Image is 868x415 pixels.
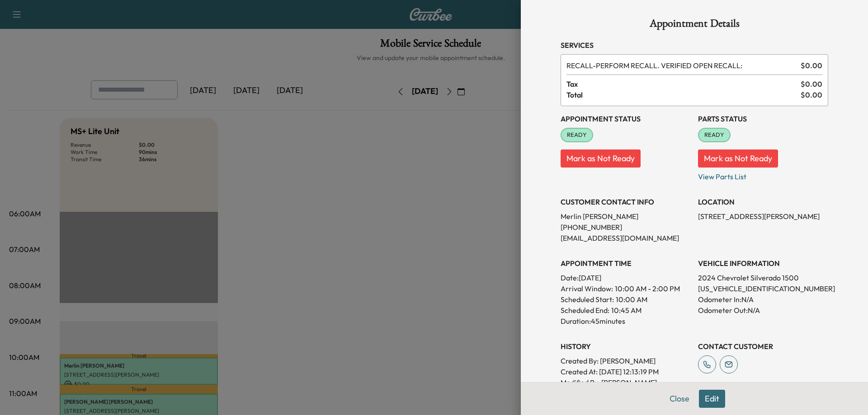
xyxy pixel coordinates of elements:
[561,377,691,388] p: Modified By : [PERSON_NAME]
[611,305,642,316] p: 10:45 AM
[664,390,695,408] button: Close
[561,316,691,326] p: Duration: 45 minutes
[698,272,828,283] p: 2024 Chevrolet Silverado 1500
[615,283,680,294] span: 10:00 AM - 2:00 PM
[801,89,822,100] span: $ 0.00
[561,272,691,283] p: Date: [DATE]
[801,79,822,89] span: $ 0.00
[561,196,691,207] h3: CUSTOMER CONTACT INFO
[561,294,614,305] p: Scheduled Start:
[561,305,609,316] p: Scheduled End:
[561,366,691,377] p: Created At : [DATE] 12:13:19 PM
[561,149,641,168] button: Mark as Not Ready
[566,60,797,71] span: PERFORM RECALL. VERIFIED OPEN RECALL:
[561,258,691,269] h3: APPOINTMENT TIME
[698,283,828,294] p: [US_VEHICLE_IDENTIFICATION_NUMBER]
[698,113,828,124] h3: Parts Status
[561,283,691,294] p: Arrival Window:
[698,168,828,182] p: View Parts List
[561,131,592,140] span: READY
[698,305,828,316] p: Odometer Out: N/A
[698,196,828,207] h3: LOCATION
[698,258,828,269] h3: VEHICLE INFORMATION
[698,294,828,305] p: Odometer In: N/A
[698,211,828,222] p: [STREET_ADDRESS][PERSON_NAME]
[698,341,828,352] h3: CONTACT CUSTOMER
[561,113,691,124] h3: Appointment Status
[561,211,691,222] p: Merlin [PERSON_NAME]
[699,390,725,408] button: Edit
[699,131,730,140] span: READY
[561,233,691,243] p: [EMAIL_ADDRESS][DOMAIN_NAME]
[566,89,801,100] span: Total
[561,18,828,33] h1: Appointment Details
[616,294,647,305] p: 10:00 AM
[561,222,691,233] p: [PHONE_NUMBER]
[801,60,822,71] span: $ 0.00
[561,355,691,366] p: Created By : [PERSON_NAME]
[698,149,778,168] button: Mark as Not Ready
[561,341,691,352] h3: History
[566,79,801,89] span: Tax
[561,40,828,51] h3: Services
